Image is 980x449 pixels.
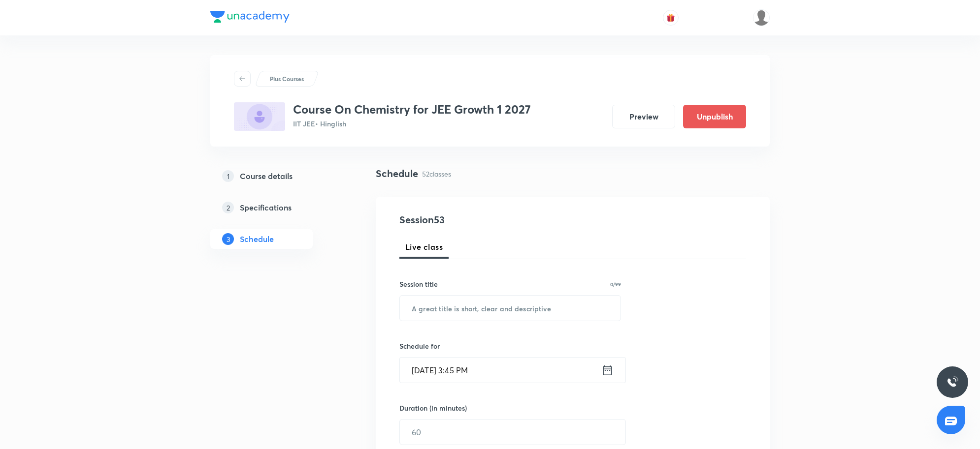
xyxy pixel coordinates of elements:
[422,169,451,179] p: 52 classes
[293,119,531,129] p: IIT JEE • Hinglish
[222,170,234,182] p: 1
[400,296,621,321] input: A great title is short, clear and descriptive
[240,233,274,245] h5: Schedule
[210,198,344,217] a: 2Specifications
[210,166,344,186] a: 1Course details
[240,202,292,213] h5: Specifications
[399,279,438,289] h6: Session title
[399,341,621,351] h6: Schedule for
[610,282,621,287] p: 0/99
[947,376,958,388] img: ttu
[666,13,675,22] img: avatar
[270,74,304,83] p: Plus Courses
[222,233,234,245] p: 3
[753,9,770,26] img: Devendra Kumar
[683,105,746,128] button: Unpublish
[293,102,531,117] h3: Course On Chemistry for JEE Growth 1 2027
[210,11,290,25] a: Company Logo
[222,202,234,213] p: 2
[663,10,679,26] button: avatar
[399,403,467,413] h6: Duration (in minutes)
[210,11,290,23] img: Company Logo
[234,102,285,131] img: 7B651FA8-BDB4-4456-9F0C-B97FFAEC1B00_plus.png
[240,170,293,182] h5: Course details
[376,166,418,181] h4: Schedule
[399,212,579,227] h4: Session 53
[405,241,443,253] span: Live class
[612,105,675,128] button: Preview
[400,419,625,445] input: 60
